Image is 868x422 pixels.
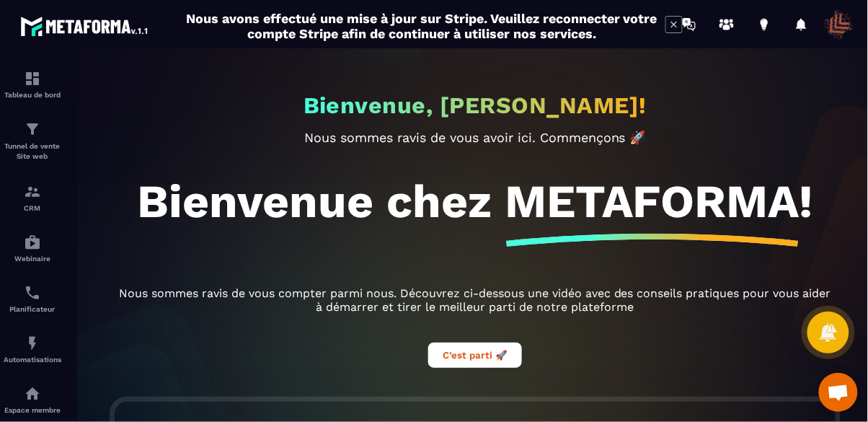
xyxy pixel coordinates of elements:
a: schedulerschedulerPlanificateur [4,273,61,324]
a: formationformationCRM [4,172,61,223]
img: automations [24,385,41,403]
img: automations [24,234,41,251]
h2: Bienvenue, [PERSON_NAME]! [304,92,647,119]
p: Automatisations [4,356,61,364]
button: C’est parti 🚀 [428,343,522,368]
img: logo [20,13,150,39]
a: automationsautomationsWebinaire [4,223,61,273]
p: Nous sommes ravis de vous compter parmi nous. Découvrez ci-dessous une vidéo avec des conseils pr... [115,286,836,314]
img: formation [24,120,41,138]
img: formation [24,70,41,87]
p: Tunnel de vente Site web [4,141,61,162]
a: automationsautomationsAutomatisations [4,324,61,374]
a: formationformationTunnel de vente Site web [4,110,61,172]
h1: Bienvenue chez METAFORMA! [137,174,813,229]
h2: Nous avons effectué une mise à jour sur Stripe. Veuillez reconnecter votre compte Stripe afin de ... [185,11,658,41]
img: automations [24,335,41,352]
p: Webinaire [4,255,61,263]
p: CRM [4,204,61,212]
a: C’est parti 🚀 [428,348,522,361]
img: scheduler [24,284,41,302]
a: formationformationTableau de bord [4,59,61,110]
p: Espace membre [4,406,61,414]
div: Ouvrir le chat [819,373,858,412]
p: Planificateur [4,305,61,313]
p: Nous sommes ravis de vous avoir ici. Commençons 🚀 [115,130,836,145]
p: Tableau de bord [4,91,61,99]
img: formation [24,183,41,201]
